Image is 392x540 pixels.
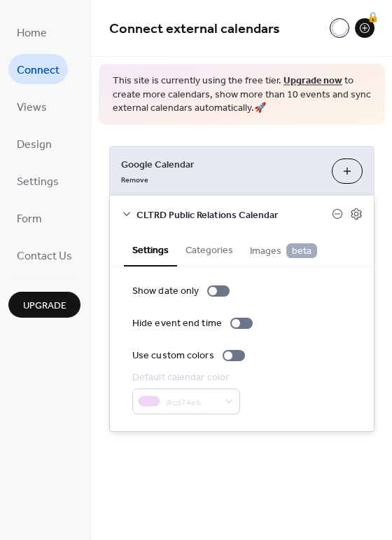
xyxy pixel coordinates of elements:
a: Design [8,128,60,158]
span: beta [286,243,317,258]
a: Settings [8,166,67,196]
span: CLTRD Public Relations Calendar [136,208,332,222]
button: Categories [177,233,241,265]
a: Upgrade now [283,72,342,90]
span: Form [17,208,42,230]
span: Remove [121,175,148,184]
a: Contact Us [8,240,80,270]
span: Upgrade [23,299,66,313]
div: Default calendar color [132,370,237,385]
span: Connect [17,60,59,81]
span: Connect external calendars [109,15,280,43]
a: Form [8,203,50,233]
a: Home [8,17,55,47]
button: Images beta [241,233,325,266]
span: Contact Us [17,245,72,267]
a: Connect [8,54,68,84]
button: Upgrade [8,292,80,318]
div: Show date only [132,284,199,299]
span: Design [17,134,52,156]
span: This site is currently using the free tier. to create more calendars, show more than 10 events an... [113,74,371,116]
span: Home [17,22,47,44]
button: Settings [124,233,177,266]
span: Settings [17,171,59,193]
span: Google Calendar [121,157,321,172]
a: Views [8,91,55,121]
span: Views [17,97,47,119]
span: Images [250,243,317,259]
div: Use custom colors [132,349,214,363]
div: Hide event end time [132,316,222,331]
